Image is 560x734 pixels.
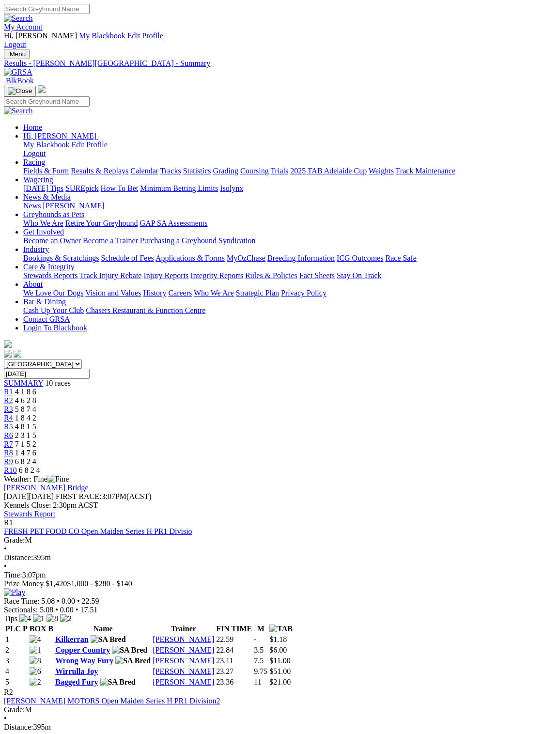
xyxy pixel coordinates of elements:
a: Logout [23,149,46,157]
a: Statistics [183,167,211,175]
a: MyOzChase [227,254,265,262]
button: Toggle navigation [4,49,30,59]
a: Edit Profile [72,141,108,149]
img: 2 [60,614,72,623]
a: Trials [270,167,288,175]
span: PLC [5,625,21,633]
a: Calendar [130,167,158,175]
a: [PERSON_NAME] [153,635,214,643]
span: • [4,545,7,553]
span: 6 8 2 4 [19,466,40,474]
a: Logout [4,40,26,48]
img: 2 [30,678,41,687]
a: Breeding Information [267,254,335,262]
span: • [4,714,7,722]
span: 1 8 4 2 [15,414,36,422]
input: Search [4,4,90,14]
a: Bar & Dining [23,297,66,306]
text: - [254,635,256,643]
button: Toggle navigation [4,86,36,96]
span: R1 [4,388,13,396]
img: 1 [30,646,41,655]
div: M [4,536,556,545]
a: R5 [4,422,13,431]
a: Kilkerran [55,635,88,643]
th: FIN TIME [216,624,252,634]
div: 395m [4,553,556,562]
a: My Account [4,23,43,31]
a: [PERSON_NAME] Bridge [4,484,89,492]
td: 23.27 [216,667,252,676]
span: 0.00 [60,606,74,614]
span: Tips [4,614,17,623]
a: R10 [4,466,17,474]
span: BlkBook [6,77,34,85]
a: Get Involved [23,228,64,236]
a: We Love Our Dogs [23,289,83,297]
span: 6 8 2 4 [15,457,36,466]
a: [PERSON_NAME] [153,656,214,665]
span: Weather: Fine [4,475,69,483]
img: SA Bred [100,678,136,687]
span: Menu [10,50,26,58]
a: My Blackbook [79,31,125,40]
div: Racing [23,167,556,175]
span: Distance: [4,723,33,731]
span: 10 races [45,379,71,387]
span: 2 3 1 5 [15,431,36,439]
span: FIRST RACE: [56,492,101,500]
a: Home [23,123,42,131]
span: • [77,597,80,605]
img: twitter.svg [14,350,21,358]
div: About [23,289,556,297]
a: Results - [PERSON_NAME][GEOGRAPHIC_DATA] - Summary [4,59,556,68]
a: R3 [4,405,13,413]
a: Weights [369,167,394,175]
div: News & Media [23,202,556,210]
img: SA Bred [112,646,147,655]
a: Isolynx [220,184,243,192]
img: 6 [30,667,41,676]
a: R4 [4,414,13,422]
span: Hi, [PERSON_NAME] [23,132,96,140]
a: Tracks [160,167,181,175]
a: Who We Are [23,219,63,227]
a: Privacy Policy [281,289,327,297]
a: About [23,280,43,288]
a: Rules & Policies [245,271,297,280]
span: • [55,606,58,614]
td: 4 [5,667,28,676]
img: GRSA [4,68,32,77]
text: 7.5 [254,656,264,665]
div: Get Involved [23,236,556,245]
span: $6.00 [269,646,287,654]
span: Grade: [4,536,25,544]
a: Applications & Forms [156,254,225,262]
span: $51.00 [269,667,291,675]
div: My Account [4,31,556,49]
div: Greyhounds as Pets [23,219,556,228]
span: R1 [4,518,13,527]
span: R2 [4,396,13,405]
span: 4 6 2 8 [15,396,36,405]
a: Careers [168,289,192,297]
span: Hi, [PERSON_NAME] [4,31,77,40]
a: R8 [4,449,13,457]
div: Kennels Close: 2:30pm ACST [4,501,556,510]
a: How To Bet [101,184,139,192]
a: Bagged Fury [55,678,98,686]
span: 3:07PM(ACST) [56,492,152,500]
a: Cash Up Your Club [23,306,84,314]
a: Wirrulla Joy [55,667,98,675]
a: FRESH PET FOOD CO Open Maiden Series H PR1 Divisio [4,527,192,535]
div: Industry [23,254,556,263]
span: SUMMARY [4,379,43,387]
a: R6 [4,431,13,439]
a: Strategic Plan [236,289,279,297]
a: Minimum Betting Limits [140,184,218,192]
img: Play [4,588,25,597]
span: 7 1 5 2 [15,440,36,448]
span: R9 [4,457,13,466]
